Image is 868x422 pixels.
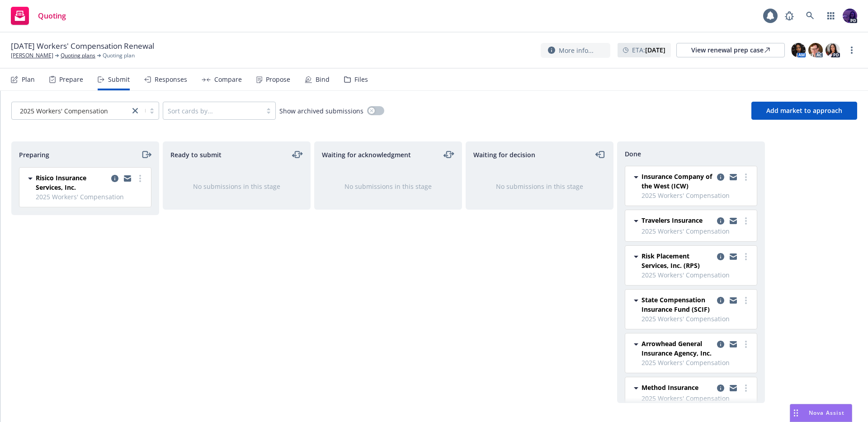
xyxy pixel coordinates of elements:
[279,106,363,116] span: Show archived submissions
[266,76,290,83] div: Propose
[766,106,842,115] span: Add market to approach
[595,149,606,160] a: moveLeft
[36,192,146,202] span: 2025 Workers' Compensation
[728,339,739,350] a: copy logging email
[322,150,411,159] span: Waiting for acknowledgment
[443,149,454,160] a: moveLeftRight
[642,226,751,236] span: 2025 Workers' Compensation
[16,106,125,116] span: 2025 Workers' Compensation
[808,43,823,57] img: photo
[642,358,751,367] span: 2025 Workers' Compensation
[625,149,641,159] span: Done
[7,3,70,28] a: Quoting
[780,7,798,25] a: Report a Bug
[642,383,698,392] span: Method Insurance
[751,102,857,120] button: Add market to approach
[790,404,852,422] button: Nova Assist
[108,76,130,83] div: Submit
[741,383,751,394] a: more
[826,43,840,57] img: photo
[170,150,222,159] span: Ready to submit
[20,106,108,116] span: 2025 Workers' Compensation
[728,383,739,394] a: copy logging email
[728,295,739,306] a: copy logging email
[846,45,857,56] a: more
[715,216,726,226] a: copy logging email
[728,216,739,226] a: copy logging email
[642,270,751,280] span: 2025 Workers' Compensation
[790,404,802,422] div: Drag to move
[103,52,135,60] span: Quoting plan
[61,52,95,60] a: Quoting plans
[354,76,368,83] div: Files
[292,149,303,160] a: moveLeftRight
[38,12,66,19] span: Quoting
[822,7,840,25] a: Switch app
[155,76,187,83] div: Responses
[728,251,739,262] a: copy logging email
[715,251,726,262] a: copy logging email
[728,172,739,183] a: copy logging email
[473,150,535,159] span: Waiting for decision
[843,9,857,23] img: photo
[36,173,108,192] span: Risico Insurance Services, Inc.
[809,409,844,417] span: Nova Assist
[135,173,146,184] a: more
[741,216,751,226] a: more
[642,172,713,191] span: Insurance Company of the West (ICW)
[715,295,726,306] a: copy logging email
[11,52,53,60] a: [PERSON_NAME]
[316,76,330,83] div: Bind
[741,295,751,306] a: more
[715,172,726,183] a: copy logging email
[19,150,49,159] span: Preparing
[642,216,703,225] span: Travelers Insurance
[329,182,447,191] div: No submissions in this stage
[178,182,296,191] div: No submissions in this stage
[676,43,785,57] a: View renewal prep case
[741,251,751,262] a: more
[541,43,610,58] button: More info...
[645,46,665,54] strong: [DATE]
[130,105,141,116] a: close
[801,7,819,25] a: Search
[481,182,599,191] div: No submissions in this stage
[559,46,594,55] span: More info...
[642,314,751,324] span: 2025 Workers' Compensation
[632,45,665,55] span: ETA :
[791,43,806,57] img: photo
[22,76,35,83] div: Plan
[691,43,770,57] div: View renewal prep case
[642,251,713,270] span: Risk Placement Services, Inc. (RPS)
[214,76,242,83] div: Compare
[642,191,751,200] span: 2025 Workers' Compensation
[11,41,154,52] span: [DATE] Workers' Compensation Renewal
[715,339,726,350] a: copy logging email
[741,172,751,183] a: more
[59,76,83,83] div: Prepare
[122,173,133,184] a: copy logging email
[642,339,713,358] span: Arrowhead General Insurance Agency, Inc.
[741,339,751,350] a: more
[141,149,151,160] a: moveRight
[109,173,120,184] a: copy logging email
[642,295,713,314] span: State Compensation Insurance Fund (SCIF)
[715,383,726,394] a: copy logging email
[642,394,751,403] span: 2025 Workers' Compensation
